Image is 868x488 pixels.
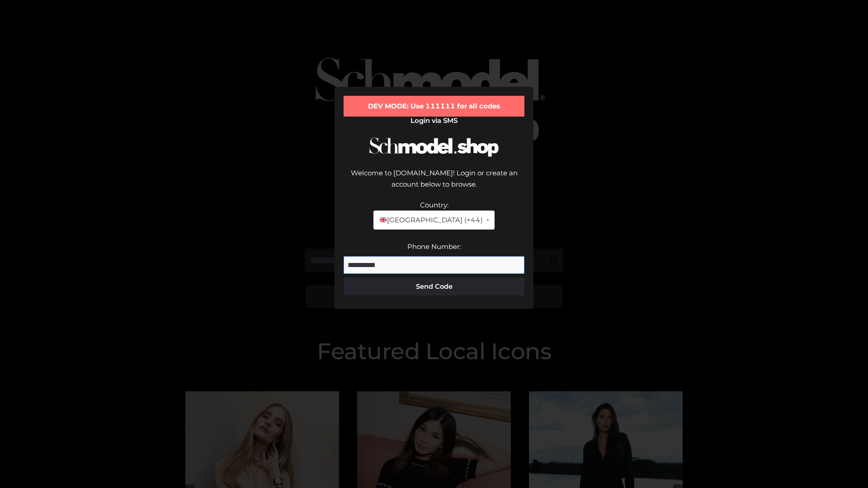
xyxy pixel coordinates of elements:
[407,242,461,251] label: Phone Number:
[380,216,387,223] img: 🇬🇧
[420,201,448,209] label: Country:
[344,117,524,125] h2: Login via SMS
[379,214,482,226] span: [GEOGRAPHIC_DATA] (+44)
[344,277,524,296] button: Send Code
[344,96,524,117] div: DEV MODE: Use 111111 for all codes
[344,167,524,199] div: Welcome to [DOMAIN_NAME]! Login or create an account below to browse.
[366,129,502,165] img: Schmodel Logo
